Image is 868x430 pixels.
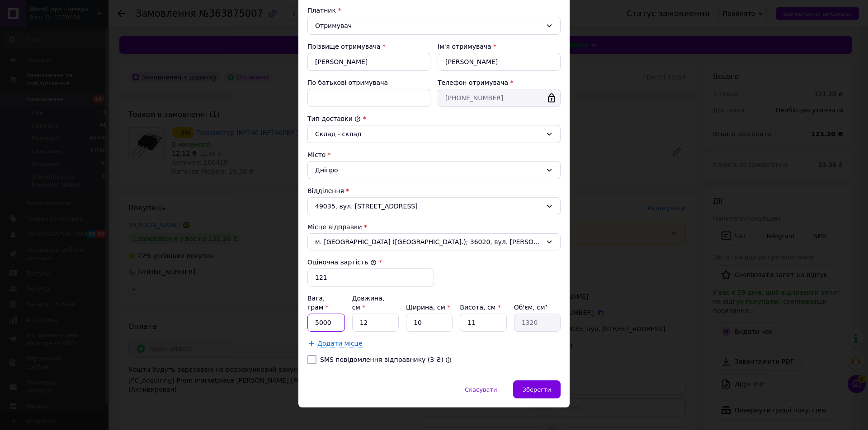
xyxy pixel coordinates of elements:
[307,43,381,50] label: Прізвище отримувача
[307,114,561,123] div: Тип доставки
[307,161,561,179] div: Дніпро
[438,43,491,50] label: Ім'я отримувача
[465,386,497,393] span: Скасувати
[438,79,508,86] label: Телефон отримувача
[315,237,542,246] span: м. [GEOGRAPHIC_DATA] ([GEOGRAPHIC_DATA].); 36020, вул. [PERSON_NAME][STREET_ADDRESS]
[317,340,363,347] span: Додати місце
[406,304,450,311] label: Ширина, см
[523,386,551,393] span: Зберегти
[307,6,561,15] div: Платник
[307,259,377,266] label: Оціночна вартість
[307,197,561,215] div: 49035, вул. [STREET_ADDRESS]
[307,222,561,231] div: Місце відправки
[352,295,385,311] label: Довжина, см
[307,186,561,195] div: Відділення
[307,295,329,311] label: Вага, грам
[438,89,561,107] input: +380
[307,79,388,86] label: По батькові отримувача
[514,303,561,312] div: Об'єм, см³
[315,21,542,31] div: Отримувач
[315,129,542,139] div: Склад - склад
[460,304,500,311] label: Висота, см
[307,150,561,159] div: Місто
[320,356,443,363] label: SMS повідомлення відправнику (3 ₴)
